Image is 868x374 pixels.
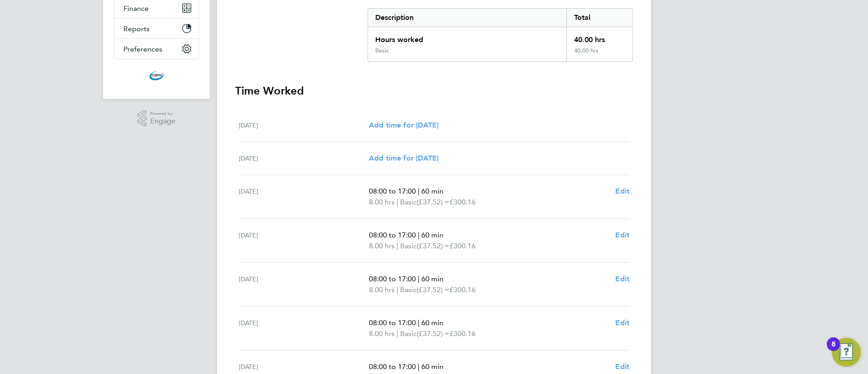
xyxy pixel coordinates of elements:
span: | [396,329,398,338]
span: 60 min [421,231,443,239]
span: 60 min [421,187,443,195]
a: Edit [615,186,629,197]
span: 8.00 hrs [369,329,395,338]
a: Add time for [DATE] [369,153,439,164]
div: [DATE] [239,120,369,131]
span: Basic [400,197,417,208]
a: Add time for [DATE] [369,120,439,131]
span: Edit [615,187,629,195]
span: | [418,275,420,283]
div: [DATE] [239,317,369,339]
a: Powered byEngage [137,110,176,127]
div: [DATE] [239,230,369,251]
span: | [396,198,398,206]
span: £300.16 [449,285,476,294]
span: Finance [123,4,149,13]
span: 8.00 hrs [369,241,395,250]
span: Edit [615,362,629,371]
span: £300.16 [449,241,476,250]
a: Go to home page [114,68,199,83]
button: Open Resource Center, 8 new notifications [832,338,861,367]
span: | [396,241,398,250]
div: 40.00 hrs [566,27,632,47]
div: 40.00 hrs [566,47,632,62]
span: | [396,285,398,294]
span: Add time for [DATE] [369,154,439,162]
span: Powered by [150,110,175,118]
h3: Time Worked [235,84,633,98]
span: 08:00 to 17:00 [369,362,416,371]
div: [DATE] [239,153,369,164]
span: Add time for [DATE] [369,121,439,129]
span: 8.00 hrs [369,198,395,206]
span: | [418,362,420,371]
span: (£37.52) = [417,198,449,206]
span: Engage [150,118,175,125]
span: Edit [615,275,629,283]
span: 8.00 hrs [369,285,395,294]
span: Edit [615,318,629,327]
div: 8 [831,344,835,356]
span: 08:00 to 17:00 [369,187,416,195]
span: Edit [615,231,629,239]
button: Preferences [114,39,198,59]
span: Reports [123,24,150,33]
a: Edit [615,317,629,328]
span: | [418,231,420,239]
img: cbwstaffingsolutions-logo-retina.png [149,68,164,83]
div: [DATE] [239,186,369,208]
span: (£37.52) = [417,329,449,338]
a: Edit [615,361,629,372]
span: | [418,187,420,195]
span: Basic [400,284,417,295]
span: 60 min [421,275,443,283]
span: £300.16 [449,329,476,338]
div: Basic [375,47,389,54]
span: 08:00 to 17:00 [369,275,416,283]
a: Edit [615,274,629,284]
div: Hours worked [368,27,566,47]
span: 60 min [421,318,443,327]
span: 08:00 to 17:00 [369,318,416,327]
button: Reports [114,19,198,38]
span: Preferences [123,45,162,53]
div: [DATE] [239,274,369,295]
span: Basic [400,328,417,339]
span: 60 min [421,362,443,371]
span: 08:00 to 17:00 [369,231,416,239]
span: (£37.52) = [417,285,449,294]
span: (£37.52) = [417,241,449,250]
span: Basic [400,241,417,251]
a: Edit [615,230,629,241]
span: | [418,318,420,327]
div: Description [368,9,566,27]
span: £300.16 [449,198,476,206]
div: Summary [368,8,633,62]
div: Total [566,9,632,27]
